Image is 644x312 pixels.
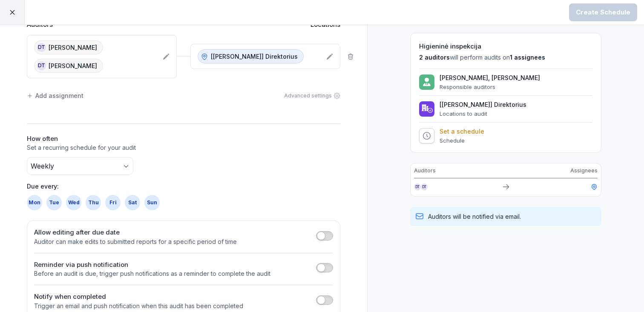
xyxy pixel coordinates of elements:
[510,54,545,61] span: 1 assignees
[34,228,237,238] h2: Allow editing after due date
[34,302,243,310] p: Trigger an email and push notification when this audit has been completed
[34,269,270,278] p: Before an audit is due, trigger push notifications as a reminder to complete the audit
[440,128,484,135] p: Set a schedule
[419,53,592,62] p: will perform audits on
[37,61,46,70] div: DT
[419,54,450,61] span: 2 auditors
[421,183,428,190] div: DT
[86,195,101,210] div: Thu
[46,195,62,210] div: Tue
[310,20,340,30] p: Locations
[211,52,298,61] p: [[PERSON_NAME]] Direktorius
[27,195,42,210] div: Mon
[66,195,81,210] div: Wed
[569,3,637,21] button: Create Schedule
[428,212,521,221] p: Auditors will be notified via email.
[144,195,160,210] div: Sun
[414,167,436,175] p: Auditors
[27,20,53,30] p: Auditors
[49,61,97,70] p: [PERSON_NAME]
[440,74,540,82] p: [PERSON_NAME], [PERSON_NAME]
[284,92,340,100] div: Advanced settings
[440,137,484,144] p: Schedule
[49,43,97,52] p: [PERSON_NAME]
[414,183,421,190] div: DT
[27,91,83,100] div: Add assignment
[34,238,237,246] p: Auditor can make edits to submitted reports for a specific period of time
[34,260,270,270] h2: Reminder via push notification
[419,42,592,52] h2: Higieninė inspekcija
[105,195,121,210] div: Fri
[37,43,46,52] div: DT
[27,134,340,144] h2: How often
[570,167,598,175] p: Assignees
[34,292,243,302] h2: Notify when completed
[440,110,526,117] p: Locations to audit
[27,182,340,191] p: Due every:
[125,195,140,210] div: Sat
[440,83,540,90] p: Responsible auditors
[27,143,340,152] p: Set a recurring schedule for your audit
[576,8,630,17] div: Create Schedule
[440,101,526,109] p: [[PERSON_NAME]] Direktorius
